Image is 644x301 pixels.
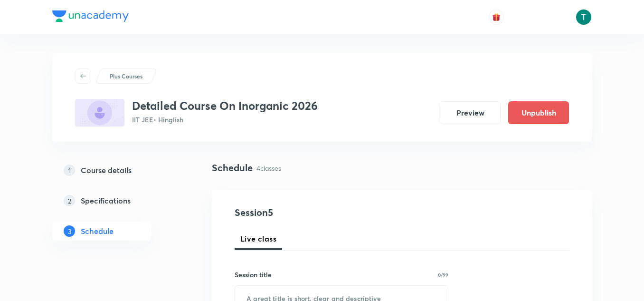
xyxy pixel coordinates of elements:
[64,225,75,237] p: 3
[110,72,142,80] p: Plus Courses
[52,10,129,22] img: Company Logo
[132,115,318,125] p: IIT JEE • Hinglish
[75,99,124,126] img: DA5ECB9B-8872-491D-A058-6C3438ED82F8_plus.png
[240,233,276,244] span: Live class
[492,13,501,21] img: avatar
[438,272,448,277] p: 0/99
[52,10,129,24] a: Company Logo
[256,163,281,173] p: 4 classes
[212,161,253,175] h4: Schedule
[64,195,75,206] p: 2
[576,9,592,25] img: Tajvendra Singh
[81,225,114,237] h5: Schedule
[440,101,501,124] button: Preview
[52,161,181,180] a: 1Course details
[489,10,504,25] button: avatar
[81,195,131,206] h5: Specifications
[132,99,318,113] h3: Detailed Course On Inorganic 2026
[64,165,75,176] p: 1
[81,165,132,176] h5: Course details
[235,205,408,220] h4: Session 5
[52,191,181,210] a: 2Specifications
[235,270,272,280] h6: Session title
[508,101,569,124] button: Unpublish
